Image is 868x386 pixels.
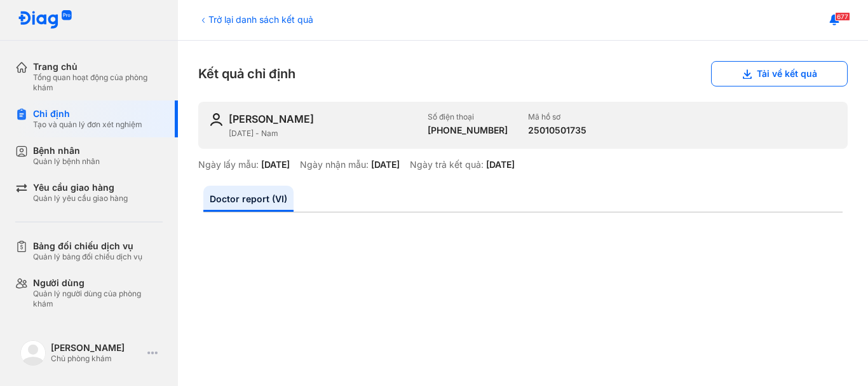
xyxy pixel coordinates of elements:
[51,342,142,354] div: [PERSON_NAME]
[33,277,163,289] div: Người dùng
[711,61,848,86] button: Tải về kết quả
[410,159,484,170] div: Ngày trả kết quả:
[51,354,142,364] div: Chủ phòng khám
[33,61,163,72] div: Trang chủ
[528,125,587,136] div: 25010501735
[428,112,508,122] div: Số điện thoại
[835,12,850,21] span: 677
[18,10,72,30] img: logo
[198,61,848,86] div: Kết quả chỉ định
[486,159,515,170] div: [DATE]
[229,112,314,126] div: [PERSON_NAME]
[33,240,142,252] div: Bảng đối chiếu dịch vụ
[229,128,417,139] div: [DATE] - Nam
[33,182,128,193] div: Yêu cầu giao hàng
[198,13,313,26] div: Trở lại danh sách kết quả
[33,108,142,120] div: Chỉ định
[33,120,142,130] div: Tạo và quản lý đơn xét nghiệm
[203,186,294,212] a: Doctor report (VI)
[371,159,400,170] div: [DATE]
[428,125,508,136] div: [PHONE_NUMBER]
[198,159,259,170] div: Ngày lấy mẫu:
[528,112,587,122] div: Mã hồ sơ
[20,340,46,366] img: logo
[208,112,224,127] img: user-icon
[33,252,142,262] div: Quản lý bảng đối chiếu dịch vụ
[33,289,163,309] div: Quản lý người dùng của phòng khám
[300,159,369,170] div: Ngày nhận mẫu:
[33,145,100,156] div: Bệnh nhân
[33,156,100,167] div: Quản lý bệnh nhân
[33,72,163,93] div: Tổng quan hoạt động của phòng khám
[261,159,290,170] div: [DATE]
[33,193,128,203] div: Quản lý yêu cầu giao hàng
